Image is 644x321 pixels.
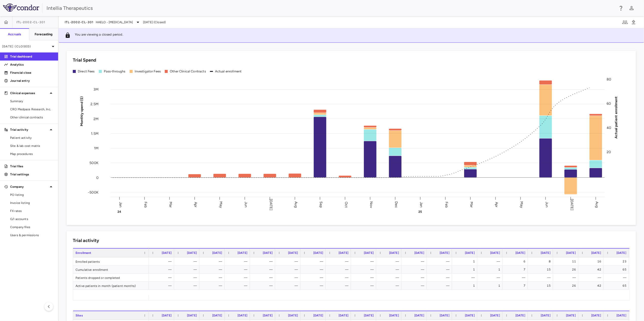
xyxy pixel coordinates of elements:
[406,265,424,274] div: —
[339,314,348,317] span: [DATE]
[355,274,374,282] div: —
[507,282,525,290] div: 7
[96,20,133,24] span: HAELO - [MEDICAL_DATA]
[490,251,500,255] span: [DATE]
[153,257,172,265] div: —
[179,257,197,265] div: —
[541,314,551,317] span: [DATE]
[440,314,449,317] span: [DATE]
[91,131,99,136] tspan: 1.5M
[490,314,500,317] span: [DATE]
[10,136,54,140] span: Patient activity
[591,314,601,317] span: [DATE]
[204,257,222,265] div: —
[355,282,374,290] div: —
[204,265,222,274] div: —
[118,202,123,207] text: Jan
[204,282,222,290] div: —
[607,77,611,82] tspan: 80
[10,70,54,75] p: Financial close
[229,265,247,274] div: —
[10,233,54,237] span: Users & permissions
[78,69,95,74] div: Direct Fees
[10,184,48,189] p: Company
[10,91,48,95] p: Clinical expenses
[616,251,626,255] span: [DATE]
[457,265,475,274] div: 1
[229,257,247,265] div: —
[76,314,83,317] span: Sites
[90,102,99,106] tspan: 2.5M
[608,282,626,290] div: 65
[96,175,99,180] tspan: 0
[431,274,449,282] div: —
[10,172,54,177] p: Trial settings
[389,314,399,317] span: [DATE]
[237,314,247,317] span: [DATE]
[143,20,166,24] span: [DATE] (Closed)
[294,201,298,208] text: Aug
[558,257,576,265] div: 11
[229,274,247,282] div: —
[179,282,197,290] div: —
[73,282,149,289] div: Active patients in month (patient months)
[566,251,576,255] span: [DATE]
[10,127,48,132] p: Trial activity
[465,314,475,317] span: [DATE]
[482,265,500,274] div: 1
[431,265,449,274] div: —
[187,251,197,255] span: [DATE]
[80,96,84,126] tspan: Monthly spend ($)
[10,115,54,120] span: Other clinical contracts
[73,265,149,273] div: Cumulative enrollment
[10,78,54,83] p: Journal entry
[169,201,173,207] text: Mar
[570,199,574,210] text: [DATE]
[381,265,399,274] div: —
[583,274,601,282] div: —
[608,274,626,282] div: —
[364,314,374,317] span: [DATE]
[280,265,298,274] div: —
[381,282,399,290] div: —
[162,314,172,317] span: [DATE]
[153,282,172,290] div: —
[532,282,551,290] div: 15
[117,210,121,213] text: 24
[305,257,323,265] div: —
[187,314,197,317] span: [DATE]
[614,96,618,139] tspan: Actual patient enrollment
[288,251,298,255] span: [DATE]
[344,201,348,207] text: Oct
[583,257,601,265] div: 16
[288,314,298,317] span: [DATE]
[369,201,373,208] text: Nov
[254,265,273,274] div: —
[414,314,424,317] span: [DATE]
[104,69,126,74] div: Pass-throughs
[465,251,475,255] span: [DATE]
[144,201,148,207] text: Feb
[93,117,99,121] tspan: 2M
[532,265,551,274] div: 15
[389,251,399,255] span: [DATE]
[280,257,298,265] div: —
[10,164,54,169] p: Trial files
[65,20,94,24] span: ITL-2002-CL-301
[545,202,549,207] text: Jun
[269,199,273,210] text: [DATE]
[406,257,424,265] div: —
[10,54,54,59] p: Trial dashboard
[541,251,551,255] span: [DATE]
[204,274,222,282] div: —
[339,251,348,255] span: [DATE]
[179,265,197,274] div: —
[10,99,54,103] span: Summary
[93,87,99,92] tspan: 3M
[608,265,626,274] div: 65
[419,202,424,207] text: Jan
[381,257,399,265] div: —
[607,126,611,130] tspan: 40
[419,210,422,213] text: 25
[162,251,172,255] span: [DATE]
